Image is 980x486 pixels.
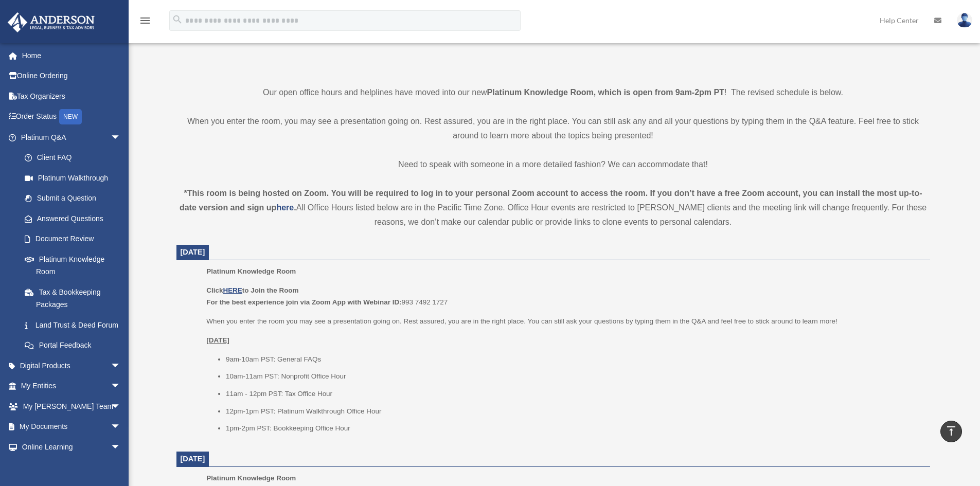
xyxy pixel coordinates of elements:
[226,422,923,435] li: 1pm-2pm PST: Bookkeeping Office Hour
[14,315,136,335] a: Land Trust & Deed Forum
[206,474,296,482] span: Platinum Knowledge Room
[180,189,922,212] strong: *This room is being hosted on Zoom. You will be required to log in to your personal Zoom account ...
[14,249,131,282] a: Platinum Knowledge Room
[223,286,242,294] a: HERE
[957,13,972,28] img: User Pic
[139,18,151,27] a: menu
[206,315,922,328] p: When you enter the room you may see a presentation going on. Rest assured, you are in the right p...
[7,127,136,148] a: Platinum Q&Aarrow_drop_down
[294,203,296,212] strong: .
[226,370,923,383] li: 10am-11am PST: Nonprofit Office Hour
[176,114,930,143] p: When you enter the room, you may see a presentation going on. Rest assured, you are in the right ...
[111,396,131,417] span: arrow_drop_down
[226,388,923,400] li: 11am - 12pm PST: Tax Office Hour
[14,282,136,315] a: Tax & Bookkeeping Packages
[111,417,131,438] span: arrow_drop_down
[181,248,205,256] span: [DATE]
[7,45,136,66] a: Home
[139,14,151,27] i: menu
[176,85,930,100] p: Our open office hours and helplines have moved into our new ! The revised schedule is below.
[276,203,294,212] a: here
[14,188,136,209] a: Submit a Question
[7,355,136,376] a: Digital Productsarrow_drop_down
[7,66,136,86] a: Online Ordering
[7,417,136,437] a: My Documentsarrow_drop_down
[111,127,131,148] span: arrow_drop_down
[176,157,930,172] p: Need to speak with someone in a more detailed fashion? We can accommodate that!
[206,284,922,309] p: 993 7492 1727
[206,298,401,306] b: For the best experience join via Zoom App with Webinar ID:
[14,335,136,356] a: Portal Feedback
[206,267,296,275] span: Platinum Knowledge Room
[7,437,136,457] a: Online Learningarrow_drop_down
[7,396,136,417] a: My [PERSON_NAME] Teamarrow_drop_down
[7,106,136,128] a: Order StatusNEW
[5,12,98,32] img: Anderson Advisors Platinum Portal
[172,14,183,25] i: search
[206,336,229,344] u: [DATE]
[14,148,136,168] a: Client FAQ
[59,109,82,124] div: NEW
[7,86,136,106] a: Tax Organizers
[945,425,957,437] i: vertical_align_top
[206,286,298,294] b: Click to Join the Room
[111,355,131,376] span: arrow_drop_down
[176,186,930,229] div: All Office Hours listed below are in the Pacific Time Zone. Office Hour events are restricted to ...
[940,421,962,442] a: vertical_align_top
[14,229,136,249] a: Document Review
[7,376,136,397] a: My Entitiesarrow_drop_down
[14,208,136,229] a: Answered Questions
[226,405,923,418] li: 12pm-1pm PST: Platinum Walkthrough Office Hour
[14,168,136,188] a: Platinum Walkthrough
[111,437,131,458] span: arrow_drop_down
[181,455,205,463] span: [DATE]
[111,376,131,397] span: arrow_drop_down
[487,88,724,97] strong: Platinum Knowledge Room, which is open from 9am-2pm PT
[226,353,923,366] li: 9am-10am PST: General FAQs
